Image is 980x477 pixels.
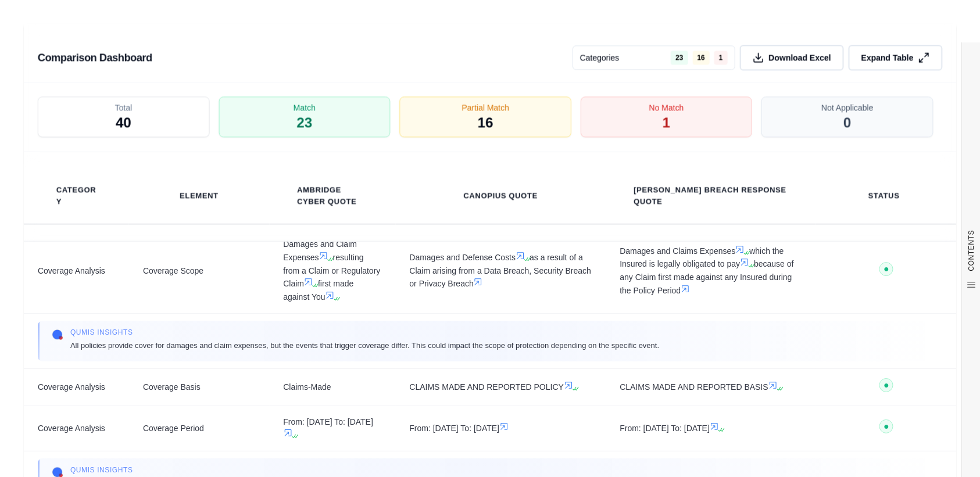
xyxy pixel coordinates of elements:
h3: Comparison Dashboard [38,48,152,69]
span: CLAIMS MADE AND REPORTED POLICY [409,381,592,394]
span: Total [115,102,133,114]
span: No Match [649,102,684,114]
span: Not Applicable [821,102,873,114]
span: Coverage Analysis [38,264,115,278]
span: Claims-Made [283,381,381,394]
button: Download Excel [739,45,843,71]
th: Ambridge Cyber Quote [283,178,381,215]
span: 16 [478,114,493,132]
span: Download Excel [768,52,831,64]
span: From: [DATE] To: [DATE] [409,422,592,435]
span: Partial Match [462,102,509,114]
span: Damages and Claim Expenses resulting from a Claim or Regulatory Claim first made against You [283,238,381,304]
span: From: [DATE] To: [DATE] [620,422,802,435]
span: ● [884,381,889,390]
span: CLAIMS MADE AND REPORTED BASIS [620,381,802,394]
span: Categories [580,52,620,64]
span: All policies provide cover for damages and claim expenses, but the events that trigger coverage d... [70,339,659,352]
button: Categories23161 [573,46,735,70]
span: ● [884,264,889,274]
span: Coverage Analysis [38,422,115,435]
span: Coverage Analysis [38,381,115,394]
span: 0 [843,114,851,132]
th: [PERSON_NAME] Breach Response Quote [620,178,802,215]
span: Qumis INSIGHTS [70,328,659,337]
button: Expand Table [848,45,942,71]
span: Damages and Defense Costs as a result of a Claim arising from a Data Breach, Security Breach or P... [409,251,592,290]
span: 40 [116,114,131,132]
th: Element [166,184,233,209]
span: Coverage Scope [143,264,255,278]
span: 23 [671,51,688,65]
button: ● [879,419,893,437]
th: Status [854,184,914,209]
span: Expand Table [861,52,913,64]
span: Damages and Claims Expenses which the Insured is legally obligated to pay because of any Claim fi... [620,245,802,297]
span: 1 [714,51,728,65]
span: CONTENTS [967,230,976,271]
span: Match [294,102,316,114]
span: Qumis INSIGHTS [70,465,219,475]
span: Coverage Period [143,422,255,435]
span: From: [DATE] To: [DATE] [283,415,381,442]
span: 1 [663,114,670,132]
th: Canopius Quote [449,184,551,209]
span: 16 [692,51,709,65]
th: Category [42,178,115,215]
span: 23 [296,114,312,132]
button: ● [879,262,893,280]
button: ● [879,378,893,396]
span: ● [884,422,889,431]
span: Coverage Basis [143,381,255,394]
img: Qumis [52,329,63,340]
